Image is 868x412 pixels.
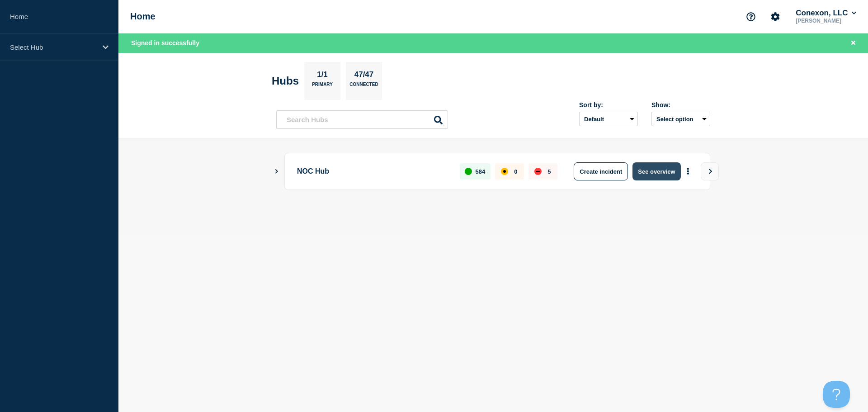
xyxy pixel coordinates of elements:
[547,168,551,175] p: 5
[534,168,542,175] div: down
[579,112,638,126] select: Sort by
[314,70,331,82] p: 1/1
[297,162,449,180] p: NOC Hub
[351,70,377,82] p: 47/47
[130,11,156,22] h1: Home
[823,381,850,408] iframe: Help Scout Beacon - Open
[794,18,858,24] p: [PERSON_NAME]
[651,112,710,126] button: Select option
[501,168,508,175] div: affected
[10,43,97,51] p: Select Hub
[274,168,279,175] button: Show Connected Hubs
[276,110,448,129] input: Search Hubs
[465,168,472,175] div: up
[579,101,638,109] div: Sort by:
[848,38,859,48] button: Close banner
[574,162,628,180] button: Create incident
[272,75,299,87] h2: Hubs
[312,82,333,91] p: Primary
[794,9,858,18] button: Conexon, LLC
[701,162,719,180] button: View
[682,163,694,180] button: More actions
[766,7,785,26] button: Account settings
[131,39,199,47] span: Signed in successfully
[632,162,680,180] button: See overview
[476,168,486,175] p: 584
[651,101,710,109] div: Show:
[349,82,378,91] p: Connected
[514,168,517,175] p: 0
[741,7,760,26] button: Support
